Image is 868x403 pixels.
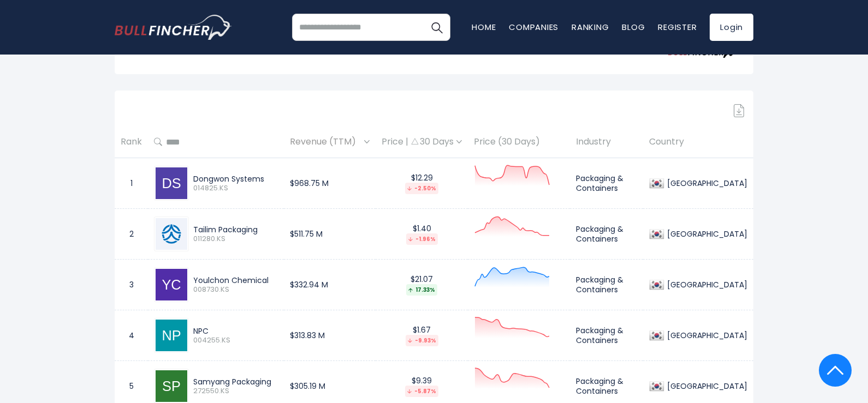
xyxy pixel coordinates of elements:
[193,234,278,244] span: 011280.KS
[115,15,232,40] a: Go to homepage
[193,377,278,387] div: Samyang Packaging
[284,260,376,310] td: $332.94 M
[664,280,747,290] div: [GEOGRAPHIC_DATA]
[570,260,643,310] td: Packaging & Containers
[115,310,148,361] td: 4
[622,21,645,33] a: Blog
[710,14,753,41] a: Login
[115,158,148,209] td: 1
[643,126,753,158] th: Country
[406,335,438,346] div: -9.93%
[423,14,450,41] button: Search
[570,158,643,209] td: Packaging & Containers
[156,218,187,250] img: 011280.KS.png
[405,183,438,194] div: -2.50%
[193,336,278,345] span: 004255.KS
[570,310,643,361] td: Packaging & Containers
[664,178,747,188] div: [GEOGRAPHIC_DATA]
[115,126,148,158] th: Rank
[472,21,496,33] a: Home
[193,225,278,234] div: Tailim Packaging
[382,376,462,397] div: $9.39
[115,209,148,260] td: 2
[193,285,278,294] span: 008730.KS
[572,21,609,33] a: Ranking
[193,174,278,184] div: Dongwon Systems
[664,229,747,239] div: [GEOGRAPHIC_DATA]
[284,209,376,260] td: $511.75 M
[290,134,361,151] span: Revenue (TTM)
[664,381,747,391] div: [GEOGRAPHIC_DATA]
[284,158,376,209] td: $968.75 M
[284,310,376,361] td: $313.83 M
[382,173,462,194] div: $12.29
[193,275,278,285] div: Youlchon Chemical
[193,326,278,336] div: NPC
[193,184,278,193] span: 014825.KS
[115,15,232,40] img: bullfincher logo
[382,136,462,148] div: Price | 30 Days
[382,325,462,346] div: $1.67
[509,21,558,33] a: Companies
[115,260,148,310] td: 3
[405,386,438,397] div: -5.87%
[382,274,462,296] div: $21.07
[382,224,462,245] div: $1.40
[406,233,438,245] div: -1.96%
[664,330,747,340] div: [GEOGRAPHIC_DATA]
[658,21,697,33] a: Register
[193,387,278,396] span: 272550.KS
[468,126,570,158] th: Price (30 Days)
[406,284,437,296] div: 17.33%
[570,126,643,158] th: Industry
[570,209,643,260] td: Packaging & Containers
